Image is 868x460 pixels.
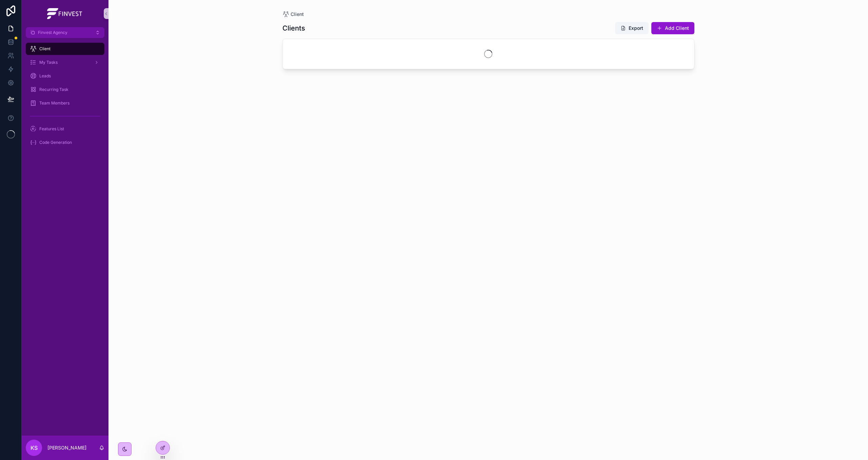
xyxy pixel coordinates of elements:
[651,22,694,34] button: Add Client
[47,444,86,451] p: [PERSON_NAME]
[26,27,104,38] button: Finvest Agency
[26,83,104,96] a: Recurring Task
[39,126,64,132] span: Features List
[38,30,67,35] span: Finvest Agency
[31,444,38,452] span: KS
[291,11,304,18] span: Client
[39,87,68,92] span: Recurring Task
[39,100,70,106] span: Team Members
[26,70,104,82] a: Leads
[39,73,51,79] span: Leads
[26,136,104,149] a: Code Generation
[615,22,649,34] button: Export
[26,123,104,135] a: Features List
[47,8,83,19] img: App logo
[26,43,104,55] a: Client
[282,11,304,18] a: Client
[282,23,305,33] h1: Clients
[39,60,58,65] span: My Tasks
[22,38,108,157] div: scrollable content
[26,56,104,69] a: My Tasks
[39,140,72,145] span: Code Generation
[26,97,104,109] a: Team Members
[39,46,51,52] span: Client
